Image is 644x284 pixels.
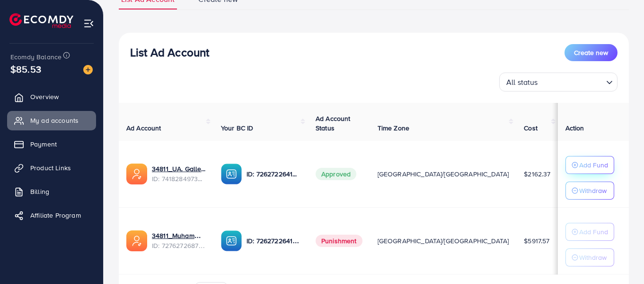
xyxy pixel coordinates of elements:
[565,223,614,241] button: Add Fund
[524,169,550,179] span: $2162.37
[152,231,206,240] a: 34811_Muhammad Usama Ashraf_1694139293532
[579,185,607,196] p: Withdraw
[30,187,49,196] span: Billing
[7,135,96,154] a: Payment
[221,164,242,184] img: ic-ba-acc.ded83a64.svg
[565,182,614,200] button: Withdraw
[247,235,300,247] p: ID: 7262722641096867841
[30,116,79,125] span: My ad accounts
[378,236,509,246] span: [GEOGRAPHIC_DATA]/[GEOGRAPHIC_DATA]
[126,230,147,251] img: ic-ads-acc.e4c84228.svg
[604,241,637,277] iframe: Chat
[221,230,242,251] img: ic-ba-acc.ded83a64.svg
[565,248,614,266] button: Withdraw
[579,226,608,238] p: Add Fund
[579,252,607,263] p: Withdraw
[574,48,608,57] span: Create new
[378,123,409,133] span: Time Zone
[30,163,71,173] span: Product Links
[83,18,94,29] img: menu
[126,123,161,133] span: Ad Account
[565,156,614,174] button: Add Fund
[30,211,81,220] span: Affiliate Program
[152,164,206,183] div: <span class='underline'>34811_UA. Gallery_1727204080777</span></br>7418284973939245073
[499,73,618,92] div: Search for option
[504,75,540,89] span: All status
[7,111,96,130] a: My ad accounts
[7,87,96,106] a: Overview
[30,92,59,101] span: Overview
[7,158,96,177] a: Product Links
[316,114,351,133] span: Ad Account Status
[130,46,209,59] h3: List Ad Account
[83,65,93,74] img: image
[524,123,538,133] span: Cost
[565,123,584,133] span: Action
[152,241,206,250] span: ID: 7276272687616491522
[10,62,41,76] span: $85.53
[126,164,147,184] img: ic-ads-acc.e4c84228.svg
[152,164,206,174] a: 34811_UA. Gallery_1727204080777
[565,44,618,61] button: Create new
[152,231,206,250] div: <span class='underline'>34811_Muhammad Usama Ashraf_1694139293532</span></br>7276272687616491522
[152,174,206,183] span: ID: 7418284973939245073
[378,169,509,179] span: [GEOGRAPHIC_DATA]/[GEOGRAPHIC_DATA]
[9,13,73,28] img: logo
[247,168,300,180] p: ID: 7262722641096867841
[7,182,96,201] a: Billing
[221,123,254,133] span: Your BC ID
[316,235,362,247] span: Punishment
[10,52,62,62] span: Ecomdy Balance
[30,139,57,149] span: Payment
[524,236,549,246] span: $5917.57
[541,73,602,89] input: Search for option
[579,159,608,171] p: Add Fund
[316,168,356,180] span: Approved
[7,206,96,225] a: Affiliate Program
